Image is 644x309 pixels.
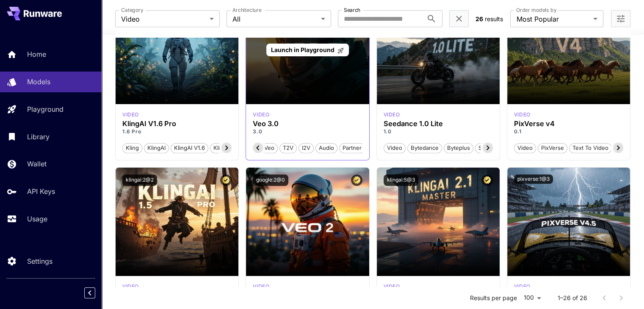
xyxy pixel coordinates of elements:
[316,144,337,152] span: Audio
[122,120,232,128] h3: KlingAI V1.6 Pro
[266,44,349,57] a: Launch in Playground
[299,142,314,153] button: I2V
[384,120,493,128] h3: Seedance 1.0 Lite
[514,283,531,290] p: video
[122,283,139,290] p: video
[444,142,473,153] button: Byteplus
[171,144,208,152] span: KlingAI v1.6
[122,283,139,290] div: klingai_1_5_pro
[407,142,442,153] button: Bytedance
[514,111,531,119] p: video
[280,144,296,152] span: T2V
[91,285,102,301] div: Collapse sidebar
[475,144,517,152] span: Seedance 1.0
[569,142,612,153] button: Text To Video
[27,104,64,114] p: Playground
[520,292,544,304] div: 100
[616,14,626,24] button: Open more filters
[121,6,144,14] label: Category
[516,14,590,24] span: Most Popular
[253,120,362,128] h3: Veo 3.0
[299,144,313,152] span: I2V
[384,283,400,290] div: klingai_2_1_master
[384,144,405,152] span: Video
[481,174,493,186] button: Certified Model – Vetted for best performance and includes a commercial license.
[514,283,531,290] div: pixverse_v4_5
[253,283,269,290] div: google_veo_2
[253,111,269,119] div: google_veo_3
[485,15,503,22] span: results
[558,294,587,302] p: 1–26 of 26
[27,49,46,59] p: Home
[344,6,360,14] label: Search
[514,174,553,184] button: pixverse:1@3
[253,174,288,186] button: google:2@0
[27,186,55,196] p: API Keys
[84,287,95,298] button: Collapse sidebar
[253,111,269,119] p: video
[144,142,169,153] button: KlingAI
[514,144,536,152] span: Video
[384,142,406,153] button: Video
[261,142,278,153] button: Veo
[339,142,365,153] button: Partner
[144,144,169,152] span: KlingAI
[232,14,318,24] span: All
[444,144,473,152] span: Byteplus
[475,15,483,22] span: 26
[384,283,400,290] p: video
[384,174,418,186] button: klingai:5@3
[253,128,362,135] p: 3.0
[27,132,50,142] p: Library
[122,111,139,119] div: klingai_1_6_pro
[538,142,567,153] button: PixVerse
[514,111,531,119] div: pixverse_v4
[538,144,567,152] span: PixVerse
[27,159,47,169] p: Wallet
[475,142,517,153] button: Seedance 1.0
[514,120,623,128] h3: PixVerse v4
[27,214,47,224] p: Usage
[516,6,556,14] label: Order models by
[279,142,297,153] button: T2V
[122,111,139,119] p: video
[27,77,50,87] p: Models
[408,144,442,152] span: Bytedance
[122,142,142,153] button: Kling
[210,144,258,152] span: KlingAI v1.6 Pro
[122,128,232,135] p: 1.6 Pro
[470,294,517,302] p: Results per page
[514,142,536,153] button: Video
[171,142,208,153] button: KlingAI v1.6
[340,144,365,152] span: Partner
[454,14,464,24] button: Clear filters (1)
[514,128,623,135] p: 0.1
[315,142,337,153] button: Audio
[220,174,232,186] button: Certified Model – Vetted for best performance and includes a commercial license.
[27,256,53,266] p: Settings
[384,111,400,119] div: seedance_1_0_lite
[123,144,142,152] span: Kling
[253,283,269,290] p: video
[271,46,334,53] span: Launch in Playground
[351,174,362,186] button: Certified Model – Vetted for best performance and includes a commercial license.
[122,174,157,186] button: klingai:2@2
[384,111,400,119] p: video
[384,128,493,135] p: 1.0
[261,144,277,152] span: Veo
[121,14,206,24] span: Video
[232,6,261,14] label: Architecture
[569,144,611,152] span: Text To Video
[210,142,258,153] button: KlingAI v1.6 Pro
